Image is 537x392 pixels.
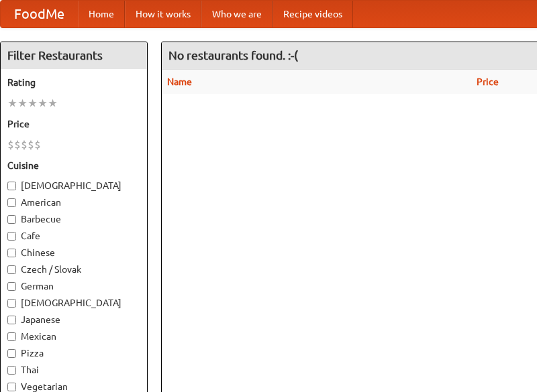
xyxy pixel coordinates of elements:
label: Czech / Slovak [7,263,140,276]
li: ★ [48,96,58,111]
input: Thai [7,366,16,375]
input: Cafe [7,232,16,241]
a: FoodMe [1,1,78,27]
li: $ [34,137,41,152]
li: $ [7,137,14,152]
h5: Price [7,117,140,131]
li: $ [28,137,34,152]
label: Chinese [7,246,140,259]
li: ★ [38,96,48,111]
input: Barbecue [7,215,16,224]
label: Japanese [7,313,140,326]
h5: Rating [7,76,140,89]
label: American [7,196,140,209]
input: Vegetarian [7,383,16,391]
li: $ [14,137,21,152]
a: Who we are [201,1,273,27]
h4: Filter Restaurants [1,42,147,69]
input: Japanese [7,316,16,324]
h5: Cuisine [7,159,140,172]
input: Pizza [7,349,16,358]
li: ★ [17,96,28,111]
a: Home [78,1,125,27]
input: [DEMOGRAPHIC_DATA] [7,182,16,190]
a: Name [167,76,192,87]
a: Recipe videos [273,1,353,27]
li: $ [21,137,28,152]
input: German [7,282,16,291]
label: [DEMOGRAPHIC_DATA] [7,179,140,192]
label: German [7,279,140,293]
label: [DEMOGRAPHIC_DATA] [7,296,140,310]
input: American [7,198,16,207]
li: ★ [7,96,17,111]
label: Thai [7,363,140,377]
ng-pluralize: No restaurants found. :-( [168,49,298,62]
a: How it works [125,1,201,27]
li: ★ [28,96,38,111]
label: Mexican [7,330,140,343]
input: [DEMOGRAPHIC_DATA] [7,299,16,308]
input: Mexican [7,332,16,341]
label: Cafe [7,229,140,243]
label: Pizza [7,346,140,360]
input: Chinese [7,249,16,257]
a: Price [477,76,499,87]
label: Barbecue [7,212,140,226]
input: Czech / Slovak [7,265,16,274]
